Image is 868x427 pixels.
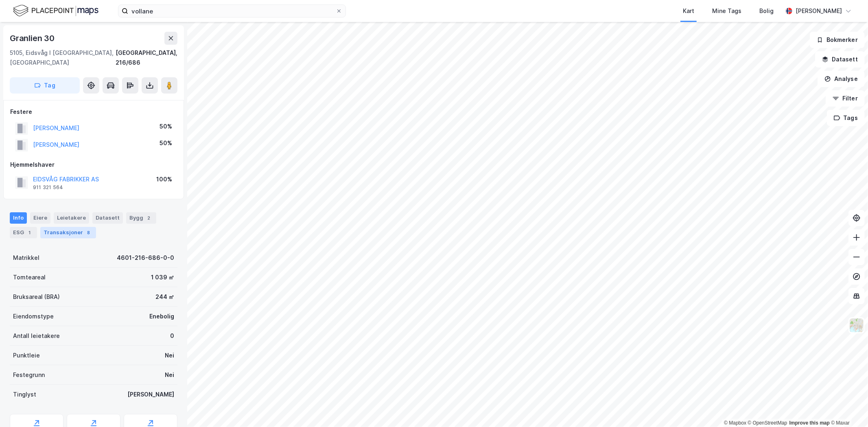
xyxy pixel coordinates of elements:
div: 100% [156,174,172,184]
div: Enebolig [149,312,174,321]
div: Bruksareal (BRA) [13,292,60,302]
div: 2 [145,214,153,222]
a: Improve this map [789,420,830,426]
a: OpenStreetMap [748,420,787,426]
div: Mine Tags [712,6,741,16]
div: ESG [10,227,37,238]
div: Tinglyst [13,390,36,399]
div: 0 [170,331,174,341]
div: Festere [10,107,177,117]
div: 911 321 564 [33,184,63,191]
button: Tag [10,77,80,94]
a: Mapbox [724,420,746,426]
div: 50% [160,138,172,148]
div: Antall leietakere [13,331,60,341]
img: Z [849,318,864,333]
div: Hjemmelshaver [10,160,177,170]
div: Festegrunn [13,370,45,380]
div: Punktleie [13,351,40,360]
div: Eiere [30,212,50,224]
input: Søk på adresse, matrikkel, gårdeiere, leietakere eller personer [128,5,336,17]
div: 1 [26,229,34,237]
div: Info [10,212,27,224]
div: 1 039 ㎡ [151,272,174,282]
button: Filter [826,90,865,107]
div: Kart [683,6,694,16]
div: 8 [85,229,93,237]
div: 4601-216-686-0-0 [117,253,174,263]
div: Matrikkel [13,253,39,263]
button: Datasett [815,51,865,68]
button: Analyse [818,71,865,87]
button: Tags [827,110,865,126]
div: Transaksjoner [40,227,96,238]
div: 50% [160,122,172,131]
div: [PERSON_NAME] [127,390,174,399]
div: Granlien 30 [10,32,56,45]
div: [GEOGRAPHIC_DATA], 216/686 [116,48,177,68]
div: 244 ㎡ [155,292,174,302]
div: Eiendomstype [13,312,54,321]
iframe: Chat Widget [827,388,868,427]
div: 5105, Eidsvåg I [GEOGRAPHIC_DATA], [GEOGRAPHIC_DATA] [10,48,116,68]
div: Datasett [92,212,123,224]
div: Bygg [126,212,156,224]
div: [PERSON_NAME] [796,6,842,16]
div: Bolig [759,6,774,16]
div: Kontrollprogram for chat [827,388,868,427]
div: Tomteareal [13,272,46,282]
img: logo.f888ab2527a4732fd821a326f86c7f29.svg [13,4,98,18]
div: Nei [165,370,174,380]
button: Bokmerker [810,32,865,48]
div: Nei [165,351,174,360]
div: Leietakere [54,212,89,224]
